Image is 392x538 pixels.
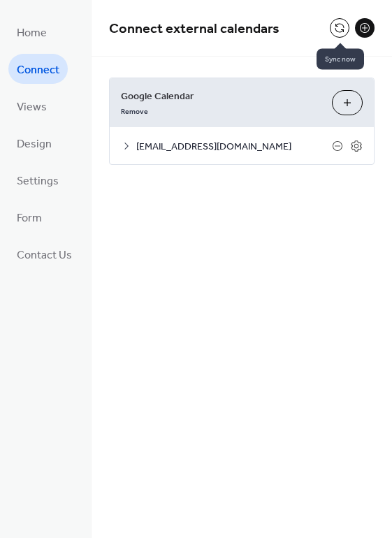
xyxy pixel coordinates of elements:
[17,170,59,192] span: Settings
[8,17,55,47] a: Home
[17,245,72,266] span: Contact Us
[17,133,52,155] span: Design
[17,22,47,44] span: Home
[8,128,60,158] a: Design
[8,91,55,121] a: Views
[8,202,50,232] a: Form
[8,54,68,84] a: Connect
[8,239,80,269] a: Contact Us
[109,15,280,43] span: Connect external calendars
[121,107,148,117] span: Remove
[136,140,332,154] span: [EMAIL_ADDRESS][DOMAIN_NAME]
[17,59,59,81] span: Connect
[17,208,42,229] span: Form
[8,165,67,195] a: Settings
[17,96,47,118] span: Views
[317,48,364,69] span: Sync now
[121,89,321,104] span: Google Calendar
